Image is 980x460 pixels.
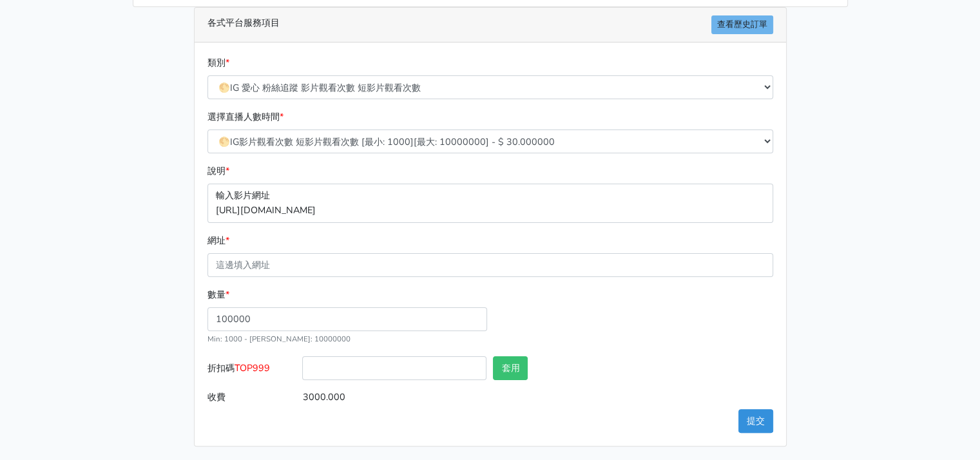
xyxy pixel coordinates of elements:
label: 說明 [207,164,229,178]
label: 類別 [207,55,229,70]
label: 數量 [207,287,229,302]
label: 選擇直播人數時間 [207,110,283,124]
p: 輸入影片網址 [URL][DOMAIN_NAME] [207,184,773,222]
input: 這邊填入網址 [207,253,773,277]
button: 提交 [738,409,773,433]
label: 折扣碼 [204,356,300,385]
span: TOP999 [235,361,270,374]
label: 網址 [207,233,229,248]
small: Min: 1000 - [PERSON_NAME]: 10000000 [207,334,351,344]
a: 查看歷史訂單 [711,15,773,34]
label: 收費 [204,385,300,409]
button: 套用 [493,356,528,380]
div: 各式平台服務項目 [195,8,786,43]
